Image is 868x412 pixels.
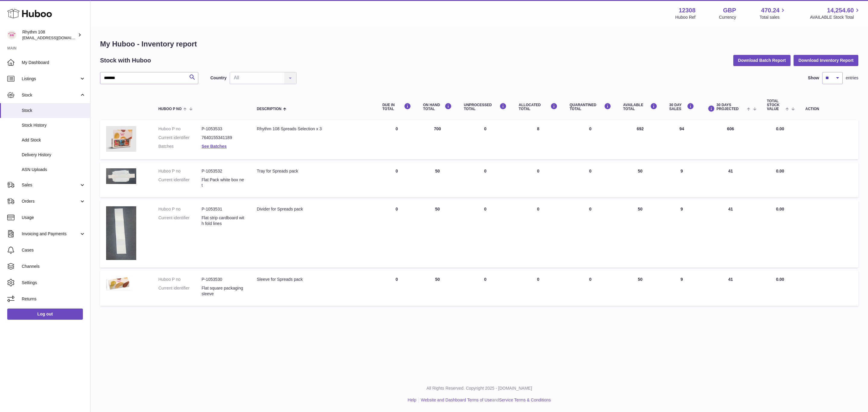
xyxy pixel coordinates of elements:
td: 41 [700,162,761,198]
span: [EMAIL_ADDRESS][DOMAIN_NAME] [22,35,89,40]
span: Settings [22,280,86,286]
td: 50 [417,271,458,306]
div: Action [805,107,852,111]
span: Delivery History [22,152,86,158]
span: 0.00 [776,169,784,173]
td: 692 [617,120,663,159]
dt: Batches [158,144,201,149]
img: product image [106,206,136,260]
img: product image [106,126,136,152]
td: 0 [513,200,564,268]
span: ASN Uploads [22,167,86,173]
dt: Current identifier [158,135,201,141]
span: Stock [22,92,79,98]
td: 50 [617,271,663,306]
dd: Flat square packaging sleeve [202,285,245,297]
div: ON HAND Total [423,103,452,111]
td: 0 [376,120,417,159]
a: 470.24 Total sales [759,6,786,20]
td: 0 [376,200,417,268]
td: 41 [700,271,761,306]
dt: Huboo P no [158,206,201,212]
td: 0 [513,162,564,198]
button: Download Inventory Report [794,55,858,66]
a: See Batches [202,144,227,149]
button: Download Batch Report [733,55,791,66]
h2: Stock with Huboo [100,56,151,65]
span: Cases [22,247,86,253]
p: All Rights Reserved. Copyright 2025 - [DOMAIN_NAME] [95,385,863,391]
div: Rhythm 108 [22,29,77,41]
span: Orders [22,198,79,204]
dd: Flat strip cardboard with fold lines [202,215,245,227]
div: QUARANTINED Total [570,103,611,111]
span: 0.00 [776,126,784,131]
span: Returns [22,296,86,302]
span: Invoicing and Payments [22,231,79,237]
div: Huboo Ref [675,14,696,20]
span: Huboo P no [158,107,181,111]
td: 0 [458,120,513,159]
span: 0 [589,126,592,131]
span: 0 [589,169,592,173]
span: entries [846,75,858,81]
dt: Huboo P no [158,126,201,132]
span: 0 [589,277,592,282]
a: Service Terms & Conditions [499,398,551,402]
span: Listings [22,76,79,82]
dd: P-1053532 [202,168,245,174]
span: 14,254.60 [827,6,854,14]
span: AVAILABLE Stock Total [810,14,861,20]
td: 700 [417,120,458,159]
span: 470.24 [761,6,779,14]
td: 0 [513,271,564,306]
dd: P-1053533 [202,126,245,132]
div: DUE IN TOTAL [382,103,411,111]
div: Divider for Spreads pack [257,206,370,212]
span: My Dashboard [22,60,86,65]
span: Channels [22,264,86,269]
div: Currency [719,14,736,20]
span: Stock [22,108,86,113]
td: 50 [417,162,458,198]
td: 50 [617,200,663,268]
dt: Current identifier [158,177,201,189]
td: 0 [376,162,417,198]
img: product image [106,277,136,290]
div: 30 DAY SALES [669,103,694,111]
div: ALLOCATED Total [519,103,558,111]
dt: Huboo P no [158,168,201,174]
img: orders@rhythm108.com [7,30,16,40]
div: UNPROCESSED Total [464,103,507,111]
strong: 12308 [679,6,696,14]
td: 94 [663,120,700,159]
dd: 7640155341189 [202,135,245,141]
a: Help [408,398,417,402]
label: Show [808,75,819,81]
dt: Current identifier [158,215,201,227]
dd: P-1053531 [202,206,245,212]
h1: My Huboo - Inventory report [100,39,858,49]
span: Stock History [22,122,86,128]
span: Sales [22,182,79,188]
span: Total stock value [767,99,784,111]
div: Sleeve for Spreads pack [257,277,370,282]
td: 0 [458,200,513,268]
td: 8 [513,120,564,159]
td: 9 [663,271,700,306]
td: 0 [458,162,513,198]
span: Total sales [759,14,786,20]
dt: Current identifier [158,285,201,297]
strong: GBP [723,6,736,14]
a: Log out [7,309,83,319]
div: Rhythm 108 Spreads Selection x 3 [257,126,370,132]
span: Description [257,107,281,111]
td: 9 [663,200,700,268]
td: 41 [700,200,761,268]
td: 0 [458,271,513,306]
dt: Huboo P no [158,277,201,282]
dd: P-1053530 [202,277,245,282]
td: 50 [417,200,458,268]
a: 14,254.60 AVAILABLE Stock Total [810,6,861,20]
label: Country [210,75,227,81]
